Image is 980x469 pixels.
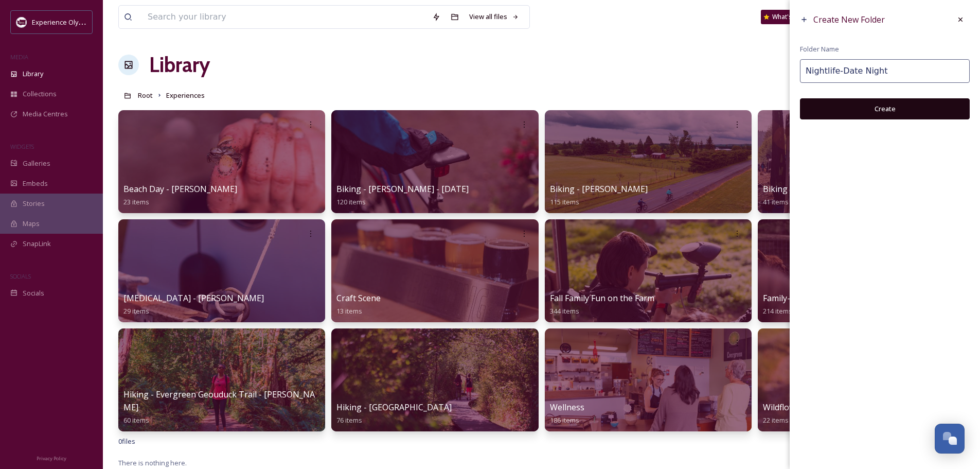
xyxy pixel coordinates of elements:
[23,199,45,209] span: Stories
[166,91,205,100] span: Experiences
[800,44,839,54] span: Folder Name
[763,306,792,316] span: 214 items
[23,288,44,298] span: Socials
[336,183,469,195] span: Biking - [PERSON_NAME] - [DATE]
[23,69,43,79] span: Library
[16,17,27,27] img: download.jpeg
[761,10,812,24] a: What's New
[935,424,965,454] button: Open Chat
[23,159,50,168] span: Galleries
[800,98,970,119] button: Create
[336,293,381,316] a: Craft Scene13 items
[813,14,885,25] span: Create New Folder
[763,403,902,425] a: Wildflowers in [GEOGRAPHIC_DATA]22 items
[464,7,524,27] a: View all files
[123,293,264,316] a: [MEDICAL_DATA] - [PERSON_NAME]29 items
[138,91,153,100] span: Root
[23,109,68,119] span: Media Centres
[10,143,34,150] span: WIDGETS
[763,197,789,206] span: 41 items
[123,389,315,413] span: Hiking - Evergreen Geouduck Trail - [PERSON_NAME]
[550,292,654,304] span: Fall Family Fun on the Farm
[763,415,789,425] span: 22 items
[763,293,941,316] a: Family-Friendly - [PERSON_NAME] Byway 2024214 items
[550,183,648,195] span: Biking - [PERSON_NAME]
[32,17,93,27] span: Experience Olympia
[23,239,51,249] span: SnapLink
[336,197,366,206] span: 120 items
[123,415,149,425] span: 60 items
[550,293,654,316] a: Fall Family Fun on the Farm344 items
[550,197,579,206] span: 115 items
[149,49,210,80] a: Library
[118,458,187,467] span: There is nothing here.
[123,184,237,206] a: Beach Day - [PERSON_NAME]23 items
[123,292,264,304] span: [MEDICAL_DATA] - [PERSON_NAME]
[336,306,362,316] span: 13 items
[37,451,66,464] a: Privacy Policy
[23,89,57,99] span: Collections
[763,292,941,304] span: Family-Friendly - [PERSON_NAME] Byway 2024
[550,402,584,413] span: Wellness
[123,197,149,206] span: 23 items
[336,403,452,425] a: Hiking - [GEOGRAPHIC_DATA]76 items
[763,183,878,195] span: Biking - [GEOGRAPHIC_DATA]
[10,272,31,280] span: SOCIALS
[763,184,878,206] a: Biking - [GEOGRAPHIC_DATA]41 items
[336,415,362,425] span: 76 items
[166,89,205,101] a: Experiences
[10,53,28,61] span: MEDIA
[800,59,970,83] input: Name
[550,184,648,206] a: Biking - [PERSON_NAME]115 items
[336,292,381,304] span: Craft Scene
[123,183,237,195] span: Beach Day - [PERSON_NAME]
[123,390,315,425] a: Hiking - Evergreen Geouduck Trail - [PERSON_NAME]60 items
[550,415,579,425] span: 186 items
[763,402,902,413] span: Wildflowers in [GEOGRAPHIC_DATA]
[336,402,452,413] span: Hiking - [GEOGRAPHIC_DATA]
[23,219,40,229] span: Maps
[550,306,579,316] span: 344 items
[118,437,135,446] span: 0 file s
[123,306,149,316] span: 29 items
[336,184,469,206] a: Biking - [PERSON_NAME] - [DATE]120 items
[37,455,66,462] span: Privacy Policy
[142,6,427,28] input: Search your library
[23,179,48,188] span: Embeds
[550,403,584,425] a: Wellness186 items
[138,89,153,101] a: Root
